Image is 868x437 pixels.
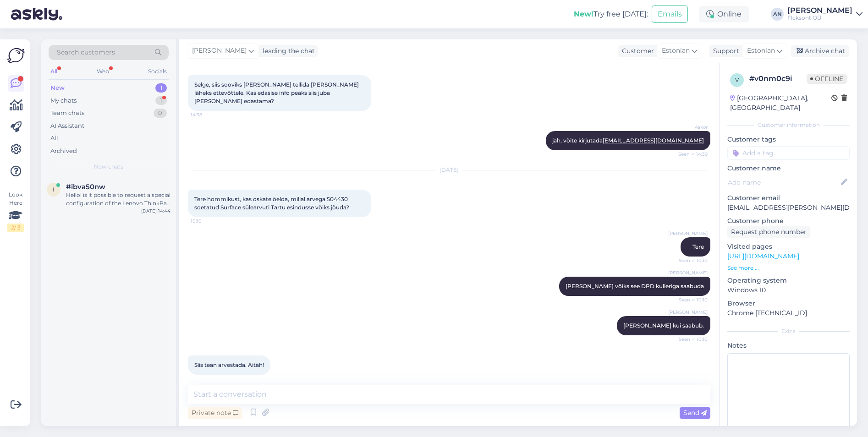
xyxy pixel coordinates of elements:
[191,218,225,224] span: 10:10
[7,47,25,64] img: Askly Logo
[66,183,105,191] span: #ibva50nw
[807,74,847,84] span: Offline
[552,137,704,144] span: jah, võite kirjutada
[727,135,850,144] p: Customer tags
[709,46,739,56] div: Support
[727,252,799,260] a: [URL][DOMAIN_NAME]
[673,124,708,131] span: Askor
[194,361,264,368] span: Siis tean arvestada. Aitäh!
[749,73,807,84] div: # v0nm0c9i
[727,121,850,129] div: Customer information
[623,322,704,329] span: [PERSON_NAME] kui saabub.
[692,243,704,250] span: Tere
[574,9,648,20] div: Try free [DATE]:
[50,147,77,156] div: Archived
[727,146,850,160] input: Add a tag
[154,109,167,118] div: 0
[566,283,704,290] span: [PERSON_NAME] võiks see DPD kulleriga saabuda
[727,193,850,203] p: Customer email
[673,151,708,158] span: Seen ✓ 14:39
[94,163,123,171] span: New chats
[699,6,749,22] div: Online
[673,257,708,264] span: Seen ✓ 10:10
[730,93,831,113] div: [GEOGRAPHIC_DATA], [GEOGRAPHIC_DATA]
[191,375,225,382] span: 10:11
[668,230,708,237] span: [PERSON_NAME]
[735,76,739,83] span: v
[727,226,810,238] div: Request phone number
[155,96,167,105] div: 1
[727,276,850,285] p: Operating system
[728,177,839,187] input: Add name
[194,196,349,211] span: Tere hommikust, kas oskate öelda, millal arvega 504430 soetatud Surface sülearvuti Tartu esinduss...
[95,66,111,77] div: Web
[155,83,167,93] div: 1
[50,96,77,105] div: My chats
[50,134,58,143] div: All
[191,111,225,118] span: 14:38
[188,407,242,419] div: Private note
[791,45,849,57] div: Archive chat
[727,285,850,295] p: Windows 10
[747,46,775,56] span: Estonian
[57,48,115,57] span: Search customers
[7,191,24,232] div: Look Here
[683,409,707,417] span: Send
[673,296,708,303] span: Seen ✓ 10:10
[727,327,850,335] div: Extra
[50,109,84,118] div: Team chats
[7,224,24,232] div: 2 / 3
[66,191,170,208] div: Hello! is it possible to request a special configuration of the Lenovo ThinkPad P14s Gen 6 intel?...
[727,203,850,213] p: [EMAIL_ADDRESS][PERSON_NAME][DOMAIN_NAME]
[727,299,850,308] p: Browser
[618,46,654,56] div: Customer
[727,216,850,226] p: Customer phone
[727,242,850,251] p: Visited pages
[188,166,710,174] div: [DATE]
[727,164,850,173] p: Customer name
[787,7,852,14] div: [PERSON_NAME]
[727,264,850,272] p: See more ...
[787,7,863,22] a: [PERSON_NAME]Fleksont OÜ
[141,208,170,214] div: [DATE] 14:44
[727,308,850,318] p: Chrome [TECHNICAL_ID]
[50,83,65,93] div: New
[652,5,688,23] button: Emails
[53,186,55,193] span: i
[673,336,708,343] span: Seen ✓ 10:10
[574,10,593,18] b: New!
[259,46,315,56] div: leading the chat
[771,8,784,21] div: AN
[49,66,59,77] div: All
[146,66,169,77] div: Socials
[194,81,360,104] span: Selge, siis sooviks [PERSON_NAME] tellida [PERSON_NAME] läheks ettevõttele. Kas edasise info peak...
[192,46,247,56] span: [PERSON_NAME]
[603,137,704,144] a: [EMAIL_ADDRESS][DOMAIN_NAME]
[668,269,708,276] span: [PERSON_NAME]
[662,46,690,56] span: Estonian
[787,14,852,22] div: Fleksont OÜ
[50,121,84,131] div: AI Assistant
[668,309,708,316] span: [PERSON_NAME]
[727,341,850,350] p: Notes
